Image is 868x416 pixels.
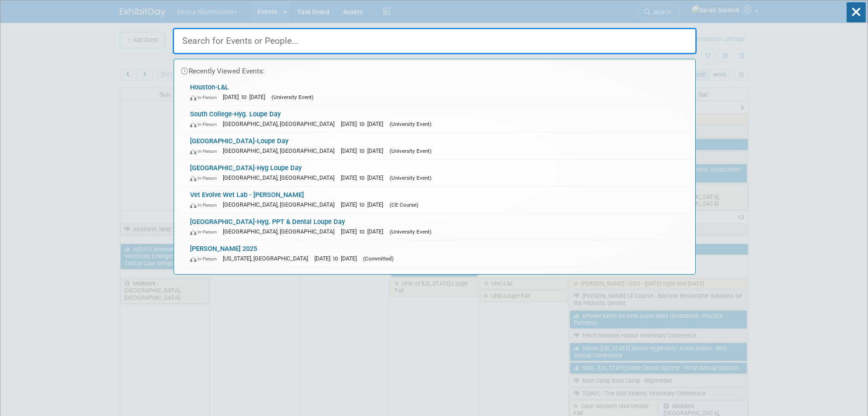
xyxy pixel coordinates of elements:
[390,202,418,208] span: (CE Course)
[190,202,221,208] span: In-Person
[390,148,431,154] span: (University Event)
[341,147,388,154] span: [DATE] to [DATE]
[185,106,691,132] a: South College-Hyg. Loupe Day In-Person [GEOGRAPHIC_DATA], [GEOGRAPHIC_DATA] [DATE] to [DATE] (Uni...
[173,28,697,54] input: Search for Events or People...
[185,240,691,267] a: [PERSON_NAME] 2025 In-Person [US_STATE], [GEOGRAPHIC_DATA] [DATE] to [DATE] (Committed)
[185,79,691,105] a: Houston-L&L In-Person [DATE] to [DATE] (University Event)
[341,228,388,235] span: [DATE] to [DATE]
[223,94,270,100] span: [DATE] to [DATE]
[185,213,691,240] a: [GEOGRAPHIC_DATA]-Hyg. PPT & Dental Loupe Day In-Person [GEOGRAPHIC_DATA], [GEOGRAPHIC_DATA] [DAT...
[190,94,221,100] span: In-Person
[223,228,339,235] span: [GEOGRAPHIC_DATA], [GEOGRAPHIC_DATA]
[185,160,691,186] a: [GEOGRAPHIC_DATA]-Hyg Loupe Day In-Person [GEOGRAPHIC_DATA], [GEOGRAPHIC_DATA] [DATE] to [DATE] (...
[223,120,339,127] span: [GEOGRAPHIC_DATA], [GEOGRAPHIC_DATA]
[272,94,313,100] span: (University Event)
[223,201,339,208] span: [GEOGRAPHIC_DATA], [GEOGRAPHIC_DATA]
[185,187,691,213] a: Vet Evolve Wet Lab - [PERSON_NAME] In-Person [GEOGRAPHIC_DATA], [GEOGRAPHIC_DATA] [DATE] to [DATE...
[185,133,691,159] a: [GEOGRAPHIC_DATA]-Loupe Day In-Person [GEOGRAPHIC_DATA], [GEOGRAPHIC_DATA] [DATE] to [DATE] (Univ...
[390,121,431,127] span: (University Event)
[179,59,691,79] div: Recently Viewed Events:
[190,256,221,262] span: In-Person
[190,229,221,235] span: In-Person
[341,120,388,127] span: [DATE] to [DATE]
[190,121,221,127] span: In-Person
[341,174,388,181] span: [DATE] to [DATE]
[190,175,221,181] span: In-Person
[223,147,339,154] span: [GEOGRAPHIC_DATA], [GEOGRAPHIC_DATA]
[390,229,431,235] span: (University Event)
[390,175,431,181] span: (University Event)
[363,255,394,262] span: (Committed)
[341,201,388,208] span: [DATE] to [DATE]
[190,148,221,154] span: In-Person
[223,255,313,262] span: [US_STATE], [GEOGRAPHIC_DATA]
[223,174,339,181] span: [GEOGRAPHIC_DATA], [GEOGRAPHIC_DATA]
[314,255,361,262] span: [DATE] to [DATE]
